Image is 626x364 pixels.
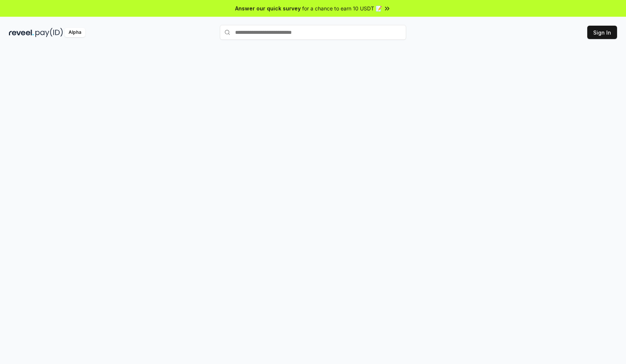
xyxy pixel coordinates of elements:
[9,28,34,37] img: reveel_dark
[587,26,617,39] button: Sign In
[235,4,301,12] span: Answer our quick survey
[35,28,63,37] img: pay_id
[302,4,382,12] span: for a chance to earn 10 USDT 📝
[64,28,85,37] div: Alpha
